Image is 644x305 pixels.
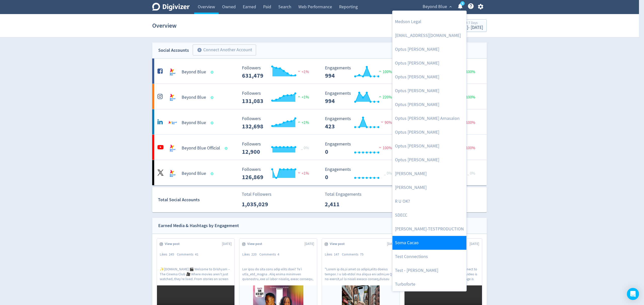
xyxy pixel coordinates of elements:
[392,112,466,125] a: Optus [PERSON_NAME] Arnasalon
[392,29,466,42] a: [EMAIL_ADDRESS][DOMAIN_NAME]
[392,194,466,208] a: R U OK?
[392,277,466,291] a: Turboforte
[392,125,466,139] a: Optus [PERSON_NAME]
[392,70,466,84] a: Optus [PERSON_NAME]
[627,288,639,300] div: Open Intercom Messenger
[392,98,466,112] a: Optus [PERSON_NAME]
[392,56,466,70] a: Optus [PERSON_NAME]
[392,84,466,98] a: Optus [PERSON_NAME]
[392,222,466,236] a: [PERSON_NAME]-TESTPRODUCTION
[392,181,466,194] a: [PERSON_NAME]
[392,15,466,29] a: Medson Legal
[392,167,466,181] a: [PERSON_NAME]
[392,208,466,222] a: SDECC
[392,264,466,277] a: Test - [PERSON_NAME]
[392,236,466,250] a: Soma Cacao
[392,153,466,167] a: Optus [PERSON_NAME]
[392,250,466,264] a: Test Connections
[392,42,466,56] a: Optus [PERSON_NAME]
[392,139,466,153] a: Optus [PERSON_NAME]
